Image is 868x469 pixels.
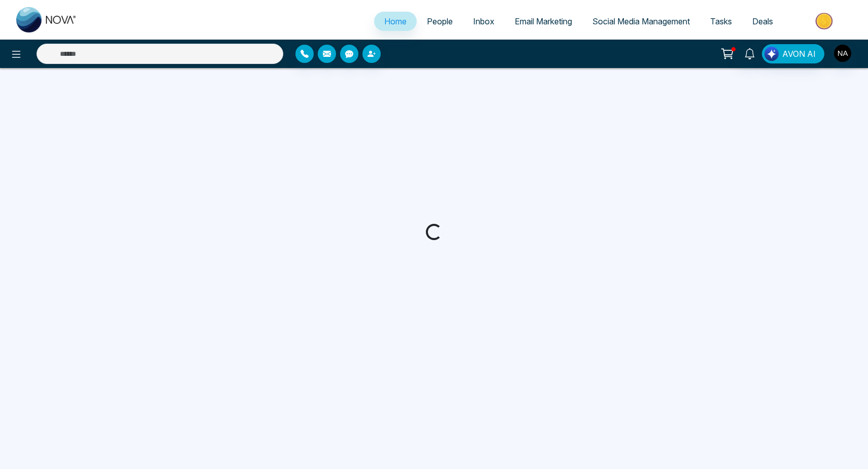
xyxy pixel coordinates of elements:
[463,12,505,31] a: Inbox
[582,12,700,31] a: Social Media Management
[16,7,77,32] img: Nova CRM Logo
[384,16,407,26] span: Home
[417,12,463,31] a: People
[374,12,417,31] a: Home
[515,16,572,26] span: Email Marketing
[592,16,690,26] span: Social Media Management
[762,44,824,63] button: AVON AI
[752,16,773,26] span: Deals
[700,12,742,31] a: Tasks
[710,16,732,26] span: Tasks
[473,16,494,26] span: Inbox
[788,10,862,32] img: Market-place.gif
[782,48,816,60] span: AVON AI
[834,45,851,62] img: User Avatar
[764,47,779,61] img: Lead Flow
[427,16,453,26] span: People
[505,12,582,31] a: Email Marketing
[742,12,783,31] a: Deals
